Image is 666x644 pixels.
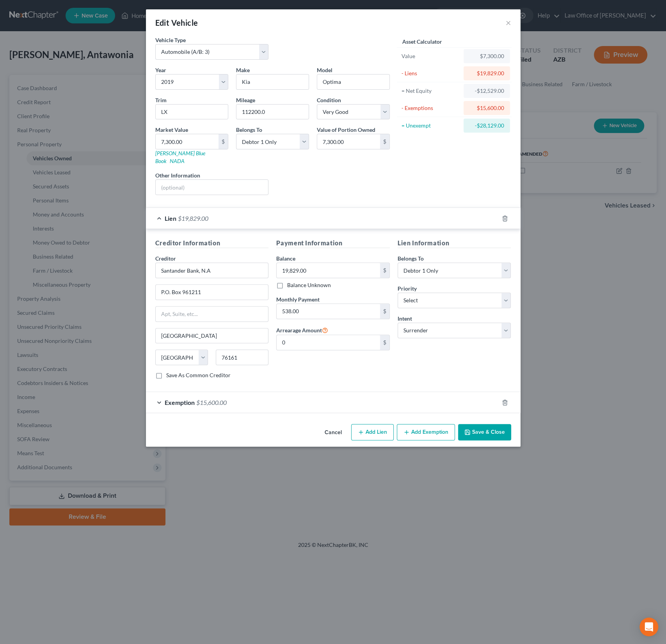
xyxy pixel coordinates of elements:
a: NADA [170,158,185,164]
div: -$12,529.00 [470,87,504,95]
label: Condition [317,96,341,104]
span: Creditor [155,255,176,262]
button: Cancel [318,425,348,440]
span: Belongs To [236,126,262,133]
h5: Creditor Information [155,238,269,248]
span: Belongs To [398,255,424,262]
label: Balance [276,254,295,263]
input: Enter city... [156,328,268,343]
h5: Payment Information [276,238,390,248]
div: $ [380,134,389,149]
input: Enter zip... [216,349,268,365]
span: Exemption [165,399,195,406]
input: (optional) [156,180,268,195]
button: Add Exemption [397,424,455,440]
div: $ [380,335,389,350]
label: Year [155,66,166,74]
div: -$28,129.00 [470,122,504,130]
label: Intent [398,314,412,323]
div: - Liens [401,69,460,77]
button: Add Lien [351,424,394,440]
button: × [506,18,511,27]
div: Value [401,52,460,60]
div: = Net Equity [401,87,460,95]
input: -- [236,105,309,119]
label: Value of Portion Owned [317,126,375,134]
div: $15,600.00 [470,104,504,112]
label: Trim [155,96,167,104]
label: Model [317,66,332,74]
input: 0.00 [277,335,380,350]
span: Lien [165,215,176,222]
label: Vehicle Type [155,36,186,44]
label: Mileage [236,96,255,104]
div: = Unexempt [401,122,460,130]
input: 0.00 [317,134,380,149]
input: 0.00 [277,263,380,278]
label: Monthly Payment [276,295,320,303]
input: ex. Nissan [236,75,309,89]
span: Priority [398,285,417,292]
a: [PERSON_NAME] Blue Book [155,150,205,164]
span: $19,829.00 [178,215,208,222]
div: $19,829.00 [470,69,504,77]
label: Other Information [155,171,200,179]
label: Asset Calculator [402,37,442,46]
span: $15,600.00 [196,399,227,406]
input: 0.00 [277,304,380,319]
input: ex. Altima [317,75,389,89]
h5: Lien Information [398,238,511,248]
input: 0.00 [156,134,218,149]
div: $7,300.00 [470,52,504,60]
label: Save As Common Creditor [166,371,231,379]
div: Open Intercom Messenger [639,617,658,636]
button: Save & Close [458,424,511,440]
input: Enter address... [156,285,268,300]
span: Make [236,67,250,73]
label: Arrearage Amount [276,325,328,335]
input: Apt, Suite, etc... [156,307,268,321]
input: Search creditor by name... [155,263,269,278]
label: Balance Unknown [287,281,331,289]
input: ex. LS, LT, etc [156,105,228,119]
label: Market Value [155,126,188,134]
div: $ [380,304,389,319]
div: Edit Vehicle [155,17,198,28]
div: - Exemptions [401,104,460,112]
div: $ [380,263,389,278]
div: $ [218,134,228,149]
